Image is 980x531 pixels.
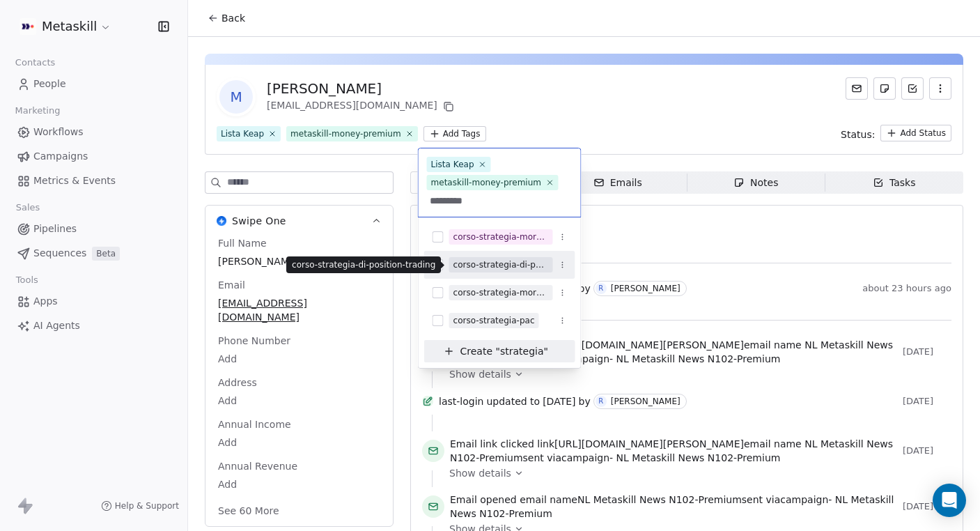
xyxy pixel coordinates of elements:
[453,231,549,243] div: corso-strategia-morale
[460,344,500,359] span: Create "
[433,340,567,362] button: Create "strategia"
[453,314,535,327] div: corso-strategia-pac
[500,344,544,359] span: strategia
[453,259,549,271] div: corso-strategia-di-position-trading
[431,176,542,189] div: metaskill-money-premium
[431,158,474,171] div: Lista Keap
[544,344,548,359] span: "
[424,223,575,362] div: Suggestions
[453,286,549,299] div: corso-strategia-morale
[292,259,435,270] p: corso-strategia-di-position-trading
